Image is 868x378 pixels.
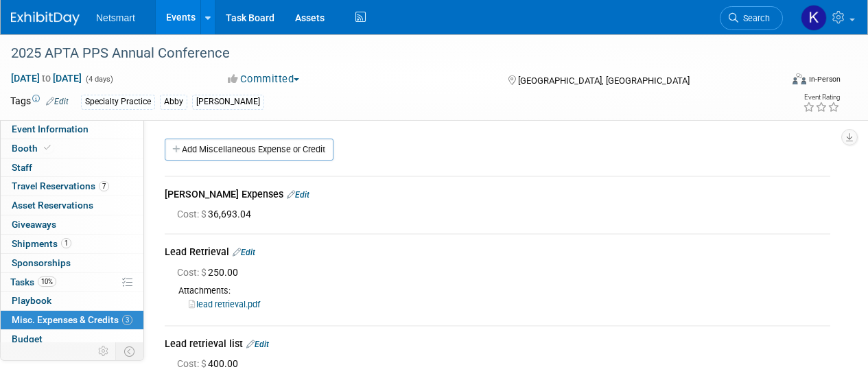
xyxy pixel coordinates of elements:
[12,180,109,191] span: Travel Reservations
[177,209,257,220] span: 36,693.04
[1,215,143,234] a: Giveaways
[92,342,116,360] td: Personalize Event Tab Strip
[1,254,143,272] a: Sponsorships
[1,311,143,329] a: Misc. Expenses & Credits3
[12,219,56,230] span: Giveaways
[719,71,841,92] div: Event Format
[1,120,143,139] a: Event Information
[12,295,51,306] span: Playbook
[793,73,806,84] img: Format-Inperson.png
[12,333,43,344] span: Budget
[165,139,333,161] a: Add Miscellaneous Expense or Credit
[801,5,827,31] img: Kaitlyn Woicke
[738,13,770,23] span: Search
[12,123,89,134] span: Event Information
[165,337,830,353] div: Lead retrieval list
[84,75,113,84] span: (4 days)
[803,94,840,101] div: Event Rating
[160,95,187,109] div: Abby
[177,209,208,220] span: Cost: $
[12,257,71,268] span: Sponsorships
[1,158,143,177] a: Staff
[192,95,264,109] div: [PERSON_NAME]
[61,238,71,248] span: 1
[189,299,260,309] a: lead retrieval.pdf
[1,235,143,253] a: Shipments1
[246,340,269,349] a: Edit
[177,267,244,278] span: 250.00
[122,315,132,325] span: 3
[10,276,56,287] span: Tasks
[12,200,93,211] span: Asset Reservations
[6,41,770,66] div: 2025 APTA PPS Annual Conference
[46,97,69,106] a: Edit
[1,273,143,292] a: Tasks10%
[81,95,155,109] div: Specialty Practice
[12,162,32,173] span: Staff
[116,342,144,360] td: Toggle Event Tabs
[12,238,71,249] span: Shipments
[11,12,80,25] img: ExhibitDay
[96,12,135,23] span: Netsmart
[177,358,208,369] span: Cost: $
[12,314,132,325] span: Misc. Expenses & Credits
[99,181,109,191] span: 7
[287,190,309,200] a: Edit
[44,144,51,152] i: Booth reservation complete
[10,94,69,110] td: Tags
[720,6,783,30] a: Search
[177,358,244,369] span: 400.00
[1,177,143,196] a: Travel Reservations7
[10,72,82,84] span: [DATE] [DATE]
[165,187,830,204] div: [PERSON_NAME] Expenses
[38,276,56,287] span: 10%
[223,72,305,86] button: Committed
[177,267,208,278] span: Cost: $
[808,74,841,84] div: In-Person
[518,75,690,86] span: [GEOGRAPHIC_DATA], [GEOGRAPHIC_DATA]
[12,143,54,154] span: Booth
[1,330,143,349] a: Budget
[165,245,830,261] div: Lead Retrieval
[1,139,143,158] a: Booth
[233,248,255,257] a: Edit
[40,73,53,84] span: to
[1,196,143,215] a: Asset Reservations
[1,292,143,310] a: Playbook
[165,285,830,297] div: Attachments:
